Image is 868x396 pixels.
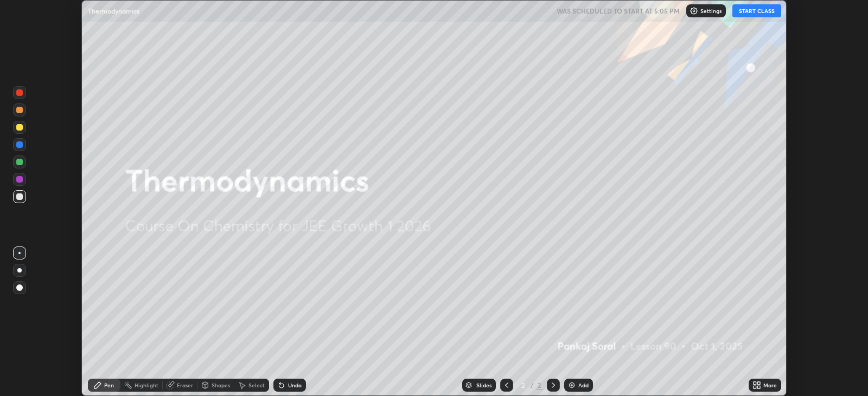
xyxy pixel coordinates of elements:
div: Pen [104,382,114,388]
h5: WAS SCHEDULED TO START AT 5:05 PM [557,6,680,16]
div: Select [248,382,265,388]
div: Highlight [135,382,158,388]
div: Shapes [212,382,230,388]
div: More [763,382,777,388]
div: 2 [518,382,528,388]
p: Thermodynamics [88,7,139,15]
div: Add [578,382,589,388]
img: add-slide-button [567,381,576,389]
button: START CLASS [732,4,781,17]
div: Slides [476,382,492,388]
div: 2 [536,380,542,390]
div: Undo [288,382,302,388]
div: / [531,382,534,388]
img: class-settings-icons [690,7,698,15]
p: Settings [700,8,722,14]
div: Eraser [177,382,193,388]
